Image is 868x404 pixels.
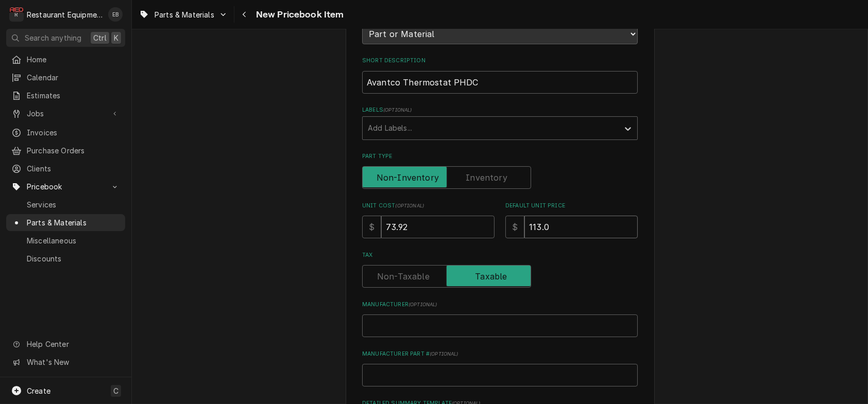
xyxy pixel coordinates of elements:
span: Estimates [27,90,120,101]
span: ( optional ) [383,107,412,113]
a: Home [6,51,125,68]
span: Ctrl [93,32,107,43]
a: Purchase Orders [6,142,125,159]
div: $ [505,216,524,238]
div: Restaurant Equipment Diagnostics [27,9,103,20]
a: Go to What's New [6,354,125,371]
span: Purchase Orders [27,145,120,156]
a: Parts & Materials [6,214,125,231]
div: Restaurant Equipment Diagnostics's Avatar [9,7,24,22]
span: C [113,385,118,396]
label: Unit Cost [362,202,495,210]
a: Invoices [6,124,125,141]
button: Navigate back [236,6,253,23]
span: What's New [27,357,119,367]
a: Miscellaneous [6,232,125,249]
a: Go to Pricebook [6,178,125,195]
a: Services [6,196,125,213]
span: Jobs [27,108,105,119]
span: K [114,32,118,43]
div: Labels [362,106,638,139]
span: Clients [27,163,120,174]
a: Go to Parts & Materials [135,6,232,23]
div: Unit Cost [362,202,495,238]
div: R [9,7,24,22]
button: Search anythingCtrlK [6,29,125,47]
span: Discounts [27,253,120,264]
span: Parts & Materials [27,217,120,228]
span: Invoices [27,127,120,138]
span: ( optional ) [430,351,458,357]
label: Short Description [362,57,638,65]
div: Part Type [362,152,638,189]
div: $ [362,216,381,238]
div: Emily Bird's Avatar [108,7,123,22]
input: Name used to describe this Part or Material [362,71,638,94]
label: Manufacturer [362,301,638,309]
span: Pricebook [27,181,105,192]
div: Manufacturer Part # [362,350,638,387]
label: Labels [362,106,638,114]
a: Calendar [6,69,125,86]
a: Discounts [6,250,125,267]
span: Miscellaneous [27,235,120,246]
span: ( optional ) [395,203,424,208]
div: Tax [362,251,638,288]
span: Search anything [25,32,81,43]
div: Default Unit Price [505,202,638,238]
span: Services [27,199,120,210]
div: Short Description [362,57,638,93]
span: Help Center [27,339,119,349]
a: Go to Jobs [6,105,125,122]
a: Go to Help Center [6,336,125,353]
label: Tax [362,251,638,259]
div: EB [108,7,123,22]
a: Estimates [6,87,125,104]
span: Calendar [27,72,120,83]
label: Manufacturer Part # [362,350,638,358]
div: Manufacturer [362,301,638,337]
span: Parts & Materials [155,9,214,20]
label: Part Type [362,152,638,161]
span: ( optional ) [409,302,437,307]
label: Default Unit Price [505,202,638,210]
span: New Pricebook Item [253,8,344,22]
span: Home [27,54,120,65]
span: Create [27,387,50,395]
a: Clients [6,160,125,177]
